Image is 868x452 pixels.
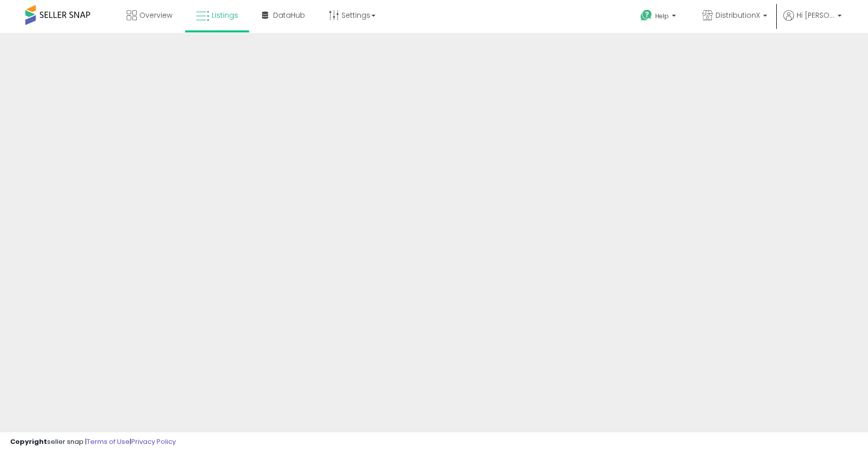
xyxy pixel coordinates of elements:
[273,10,305,20] span: DataHub
[87,437,130,446] a: Terms of Use
[655,12,669,20] span: Help
[212,10,238,20] span: Listings
[10,437,47,446] strong: Copyright
[783,10,842,33] a: Hi [PERSON_NAME]
[131,437,176,446] a: Privacy Policy
[640,9,653,22] i: Get Help
[715,10,760,20] span: DistributionX
[632,2,686,33] a: Help
[10,437,176,447] div: seller snap | |
[797,10,835,20] span: Hi [PERSON_NAME]
[139,10,172,20] span: Overview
